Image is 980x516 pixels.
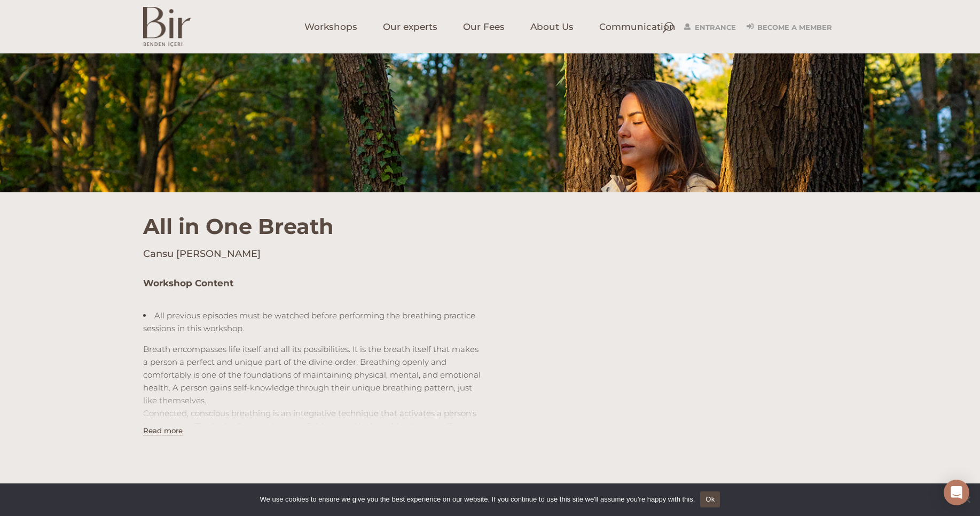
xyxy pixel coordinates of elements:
font: Connected, conscious breathing is an integrative technique that activates a person's inner power.... [143,408,479,457]
font: About Us [530,21,574,32]
font: All in One Breath [143,213,334,239]
button: Read more [143,426,183,435]
font: Entrance [695,23,736,32]
a: Become a Member [747,20,832,34]
font: Communication [599,21,676,32]
div: Open Intercom Messenger [944,480,969,505]
font: Become a Member [757,23,832,32]
a: Ok [700,491,720,507]
a: Entrance [684,20,736,34]
font: Our Fees [463,21,505,32]
font: Ok [705,495,715,503]
font: Workshop Content [143,278,233,288]
font: All previous episodes must be watched before performing the breathing practice sessions in this w... [143,310,475,333]
font: Our experts [383,21,437,32]
font: Cansu [PERSON_NAME] [143,248,261,260]
font: Breath encompasses life itself and all its possibilities. It is the breath itself that makes a pe... [143,344,481,405]
font: We use cookies to ensure we give you the best experience on our website. If you continue to use t... [260,495,695,503]
font: Workshops [304,21,357,32]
